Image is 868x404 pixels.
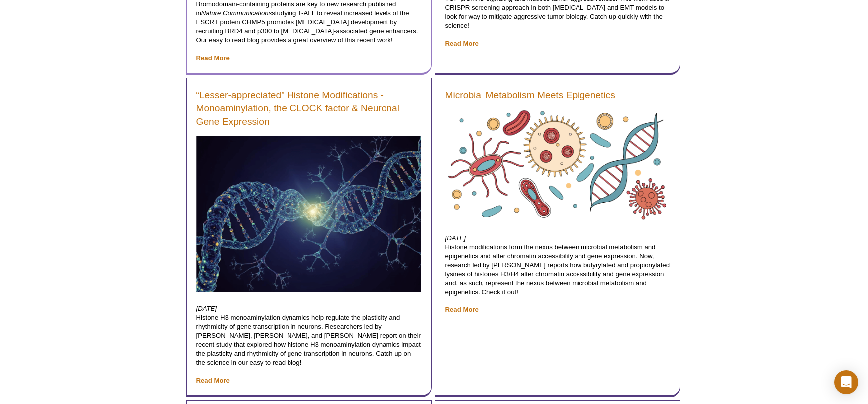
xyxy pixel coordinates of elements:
[834,370,858,394] div: Open Intercom Messenger
[445,234,670,314] p: Histone modifications form the nexus between microbial metabolism and epigenetics and alter chrom...
[196,54,230,62] a: Read More
[445,109,670,221] img: Microbes
[196,377,230,384] a: Read More
[201,9,272,17] em: Nature Communications
[196,88,421,128] a: “Lesser-appreciated” Histone Modifications - Monoaminylation, the CLOCK factor & Neuronal Gene Ex...
[445,306,479,313] a: Read More
[196,304,421,385] p: Histone H3 monoaminylation dynamics help regulate the plasticity and rhythmicity of gene transcri...
[445,88,615,101] a: Microbial Metabolism Meets Epigenetics
[445,234,466,242] em: [DATE]
[196,305,217,312] em: [DATE]
[445,40,479,47] a: Read More
[196,136,421,292] img: DNA Modifications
